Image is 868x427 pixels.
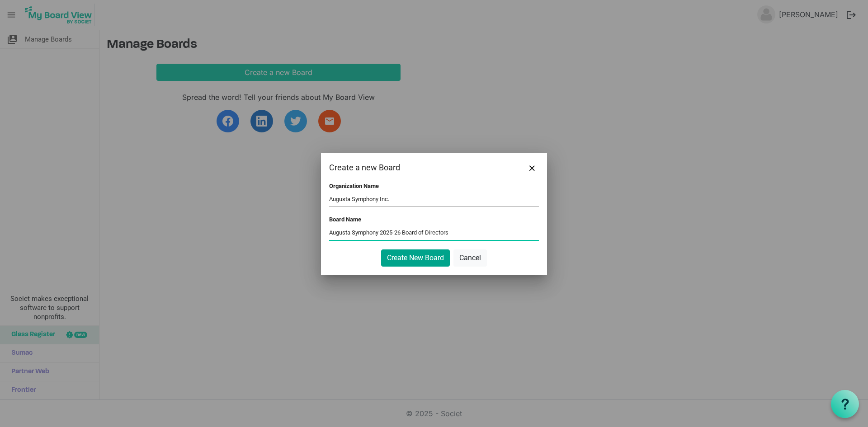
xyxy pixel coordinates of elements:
button: Create New Board [381,249,450,267]
button: Close [525,161,539,174]
button: Cancel [453,249,487,267]
label: Organization Name [329,183,379,189]
label: Board Name [329,216,361,223]
div: Create a new Board [329,161,497,174]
